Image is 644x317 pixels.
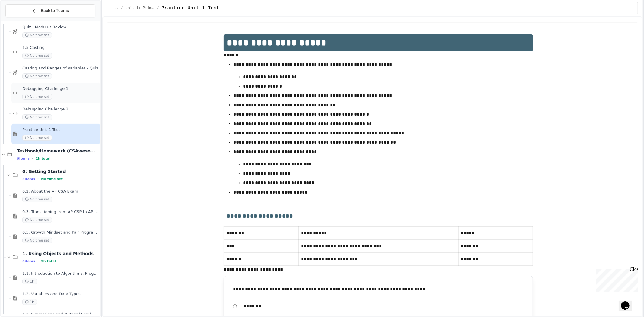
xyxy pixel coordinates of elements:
[22,210,99,215] span: 0.3. Transitioning from AP CSP to AP CSA
[22,53,52,59] span: No time set
[22,32,52,38] span: No time set
[5,4,95,17] button: Back to Teams
[22,73,52,79] span: No time set
[157,6,159,11] span: /
[22,45,99,50] span: 1.5 Casting
[17,148,99,154] span: Textbook/Homework (CSAwesome)
[121,6,123,11] span: /
[36,157,50,161] span: 2h total
[112,6,119,11] span: ...
[22,217,52,223] span: No time set
[37,259,39,264] span: •
[22,271,99,276] span: 1.1. Introduction to Algorithms, Programming, and Compilers
[22,292,99,297] span: 1.2. Variables and Data Types
[22,230,99,235] span: 0.5. Growth Mindset and Pair Programming
[22,189,99,194] span: 0.2. About the AP CSA Exam
[22,114,52,120] span: No time set
[162,5,219,12] span: Practice Unit 1 Test
[41,8,69,14] span: Back to Teams
[22,177,35,181] span: 3 items
[17,157,30,161] span: 9 items
[594,267,638,292] iframe: chat widget
[41,259,56,263] span: 2h total
[2,2,42,38] div: Chat with us now!Close
[22,299,37,305] span: 1h
[22,66,99,71] span: Casting and Ranges of variables - Quiz
[125,6,154,11] span: Unit 1: Primitive Types
[619,293,638,311] iframe: chat widget
[22,127,99,133] span: Practice Unit 1 Test
[32,156,33,161] span: •
[22,94,52,100] span: No time set
[22,197,52,202] span: No time set
[22,279,37,284] span: 1h
[22,251,99,256] span: 1. Using Objects and Methods
[22,25,99,30] span: Quiz - Modulus Review
[22,86,99,91] span: Debugging Challenge 1
[41,177,63,181] span: No time set
[22,259,35,263] span: 6 items
[22,238,52,243] span: No time set
[22,135,52,141] span: No time set
[22,107,99,112] span: Debugging Challenge 2
[37,177,39,181] span: •
[22,169,99,174] span: 0: Getting Started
